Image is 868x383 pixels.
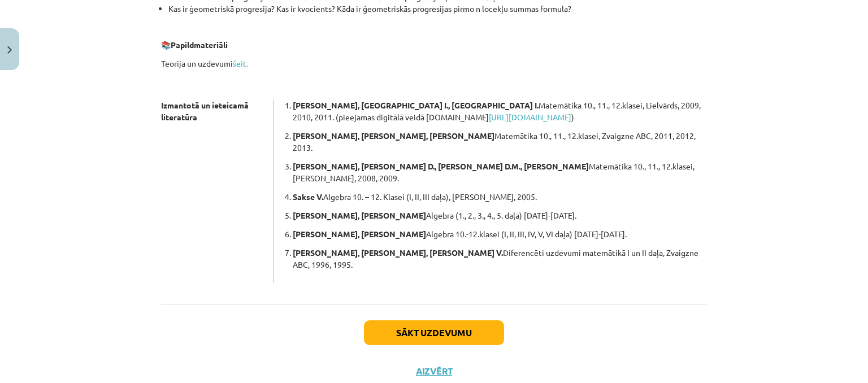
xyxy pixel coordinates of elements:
p: Teorija un uzdevumi [161,58,707,69]
p: 📚 [161,39,707,51]
b: [PERSON_NAME], [PERSON_NAME] [293,210,426,220]
li: Kas ir ģeometriskā progresija? Kas ir kvocients? Kāda ir ģeometriskās progresijas pirmo n locekļu... [168,3,707,15]
button: Sākt uzdevumu [364,320,504,345]
p: Matemātika 10., 11., 12.klasei, [PERSON_NAME], 2008, 2009. [293,160,707,184]
b: Papildmateriāli [171,40,228,50]
b: [PERSON_NAME], [PERSON_NAME] D., [PERSON_NAME] D.M., [PERSON_NAME] [293,161,589,171]
p: Algebra (1., 2., 3., 4., 5. daļa) [DATE]-[DATE]. [293,210,707,221]
b: [PERSON_NAME], [PERSON_NAME], [PERSON_NAME] V. [293,247,503,258]
b: Sakse V. [293,191,323,202]
p: Diferencēti uzdevumi matemātikā I un II daļa, Zvaigzne ABC, 1996, 1995. [293,247,707,271]
a: [URL][DOMAIN_NAME] [489,112,571,122]
b: [PERSON_NAME], [GEOGRAPHIC_DATA] I., [GEOGRAPHIC_DATA] I. [293,100,539,110]
p: Matemātika 10., 11., 12.klasei, Lielvārds, 2009, 2010, 2011. (pieejamas digitālā veidā [DOMAIN_NA... [293,99,707,123]
b: [PERSON_NAME], [PERSON_NAME] [293,229,426,239]
b: [PERSON_NAME], [PERSON_NAME], [PERSON_NAME] [293,130,494,141]
button: Aizvērt [413,365,455,377]
p: Algebra 10. – 12. Klasei (I, II, III daļa), [PERSON_NAME], 2005. [293,191,707,203]
a: šeit. [233,58,248,68]
p: Matemātika 10., 11., 12.klasei, Zvaigzne ABC, 2011, 2012, 2013. [293,130,707,154]
p: Algebra 10.-12.klasei (I, II, III, IV, V, VI daļa) [DATE]-[DATE]. [293,228,707,240]
strong: Izmantotā un ieteicamā literatūra [161,100,249,122]
img: icon-close-lesson-0947bae3869378f0d4975bcd49f059093ad1ed9edebbc8119c70593378902aed.svg [7,46,12,54]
